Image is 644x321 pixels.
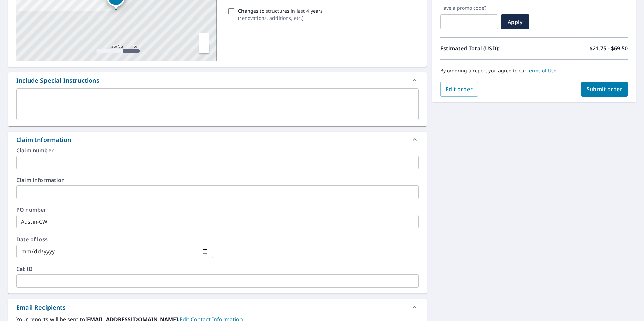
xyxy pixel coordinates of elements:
[16,135,71,144] div: Claim Information
[8,299,427,315] div: Email Recipients
[16,266,419,272] label: Cat ID
[16,177,419,183] label: Claim information
[501,14,529,29] button: Apply
[238,7,323,14] p: Changes to structures in last 4 years
[8,72,427,88] div: Include Special Instructions
[440,44,534,52] p: Estimated Total (USD):
[16,303,66,312] div: Email Recipients
[440,68,628,74] p: By ordering a report you agree to our
[440,82,478,97] button: Edit order
[16,237,213,242] label: Date of loss
[581,82,628,97] button: Submit order
[16,207,419,212] label: PO number
[16,148,419,153] label: Claim number
[199,43,209,53] a: Current Level 17, Zoom Out
[446,85,473,93] span: Edit order
[506,18,524,26] span: Apply
[440,5,498,11] label: Have a promo code?
[16,76,99,85] div: Include Special Instructions
[590,44,628,52] p: $21.75 - $69.50
[238,14,323,22] p: ( renovations, additions, etc. )
[199,33,209,43] a: Current Level 17, Zoom In
[8,132,427,148] div: Claim Information
[587,85,623,93] span: Submit order
[527,67,557,74] a: Terms of Use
